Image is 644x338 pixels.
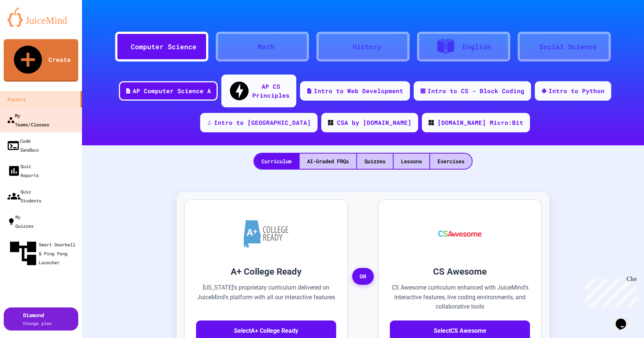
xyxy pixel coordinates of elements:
div: Computer Science [131,42,196,52]
img: logo-orange.svg [7,7,75,27]
h3: CS Awesome [390,265,530,278]
div: Chat with us now!Close [3,3,51,47]
span: Change plan [23,320,52,326]
div: Quiz Students [7,187,41,205]
div: Social Science [539,42,597,52]
span: OR [352,268,374,285]
div: Math [258,42,274,52]
div: CSA by [DOMAIN_NAME] [337,118,411,127]
iframe: chat widget [613,308,637,331]
img: CODE_logo_RGB.png [328,120,333,125]
div: Smart Doorbell & Ping Pong Launcher [7,238,79,269]
div: Curriculum [254,154,299,169]
div: History [353,42,381,52]
div: My Teams/Classes [7,111,50,129]
div: Explore [7,95,26,104]
div: Quizzes [357,154,393,169]
div: AP CS Principles [252,82,290,100]
div: Code Sandbox [7,136,39,154]
iframe: chat widget [582,276,637,307]
div: Exercises [430,154,472,169]
div: Quiz Reports [7,162,39,180]
div: Intro to CS - Block Coding [427,86,524,95]
div: My Quizzes [7,212,34,230]
div: Intro to [GEOGRAPHIC_DATA] [214,118,311,127]
img: CODE_logo_RGB.png [429,120,434,125]
h3: A+ College Ready [196,265,336,278]
div: [DOMAIN_NAME] Micro:Bit [438,118,523,127]
div: Intro to Web Development [314,86,403,95]
img: CS Awesome [431,211,489,256]
div: Lessons [394,154,429,169]
div: Intro to Python [549,86,604,95]
div: English [463,42,491,52]
div: AI-Graded FRQs [300,154,356,169]
button: DiamondChange plan [4,307,78,331]
img: A+ College Ready [244,220,288,248]
div: Diamond [23,311,52,327]
p: [US_STATE]'s proprietary curriculum delivered on JuiceMind's platform with all our interactive fe... [196,283,336,312]
p: CS Awesome curriculum enhanced with JuiceMind's interactive features, live coding environments, a... [390,283,530,312]
div: AP Computer Science A [133,86,211,95]
a: Create [4,39,78,82]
